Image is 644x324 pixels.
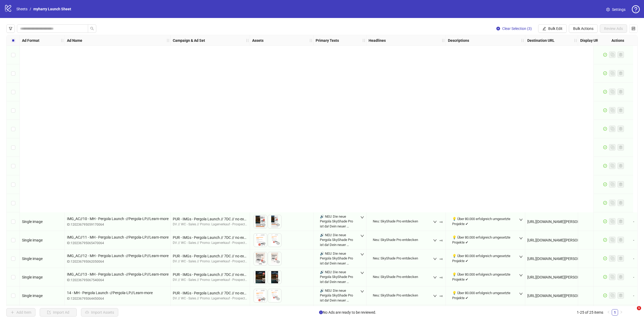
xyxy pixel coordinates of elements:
[519,292,523,296] span: down
[527,275,593,279] span: [URL][DOMAIN_NAME][PERSON_NAME]
[606,8,610,11] span: setting
[373,256,418,261] div: Neu: SkyShade Pro entdecken
[548,26,563,31] span: Bulk Edit
[527,38,555,43] strong: Destination URL
[502,26,532,31] span: Clear Selection (3)
[373,219,418,224] div: Neu: SkyShade Pro entdecken
[276,241,280,245] span: eye
[360,290,364,293] span: down
[275,296,281,302] button: Preview
[569,24,598,33] button: Bulk Actions
[603,275,607,279] span: check-circle
[276,279,280,282] span: eye
[268,252,281,265] img: Asset 2
[67,296,168,301] div: ID: 120236795064450064
[612,309,618,315] a: 1
[173,240,248,245] div: DV // WC - Sales // Promo: Lagerverkauf - Prospecting // GER/AT // shared Budgets - ABO // Cold -...
[603,294,607,297] span: check-circle
[452,291,512,300] div: 💡 Über 80.000 erfolgreich umgesetzte Projekte ✔
[173,253,248,259] div: PUR - IMGs - Pergola Launch // 7DC // no excl. // ADV Broad - GER/AT - m/w - 30-65+ // Auto
[261,277,267,284] button: Preview
[173,216,248,222] div: PUR - IMGs - Pergola Launch // 7DC // no excl. // ADV Broad - GER/AT - m/w - 30-65+ // Auto
[433,257,437,261] span: down
[7,286,20,305] div: Select row 14
[169,35,170,45] div: Resize Ad Name column
[637,306,641,310] span: 1
[261,240,267,247] button: Preview
[431,219,445,225] button: +4
[60,39,64,42] span: holder
[7,120,20,138] div: Select row 5
[166,39,170,42] span: holder
[173,296,248,301] div: DV // WC - Sales // Promo: Lagerverkauf - Prospecting // GER/AT // shared Budgets - ABO // Cold -...
[268,289,281,302] img: Asset 2
[268,215,281,228] img: Asset 2
[433,276,437,279] span: down
[7,138,20,157] div: Select row 6
[7,268,20,286] div: Select row 13
[173,277,248,282] div: DV // WC - Sales // Promo: Lagerverkauf - Prospecting // GER/AT // shared Budgets - ABO // Cold -...
[67,259,168,264] div: ID: 120236795062050064
[632,27,635,30] span: control
[612,7,625,12] span: Settings
[320,233,353,247] div: 🔊 NEU: Die neue Pergola SkyShade Pro ist da! Dein neuer Lieblingsort im Freien: ob entspannte Abe...
[32,6,72,12] a: myharry Launch Sheet
[527,294,593,298] span: [URL][DOMAIN_NAME][PERSON_NAME]
[262,260,266,264] span: eye
[67,271,168,277] span: IMG_AC//13 - MH - Pergola Launch -//Pergola-LP//Learn-more
[7,194,20,212] div: Select row 9
[254,252,267,265] img: Asset 1
[63,35,65,45] div: Resize Ad Format column
[276,297,280,301] span: eye
[7,46,20,64] div: Select row 1
[276,223,280,227] span: eye
[9,27,12,30] span: filter
[262,297,266,301] span: eye
[90,27,94,30] span: search
[452,254,512,263] div: 💡 Über 80.000 erfolgreich umgesetzte Projekte ✔
[173,272,248,277] div: PUR - IMGs - Pergola Launch // 7DC // no excl. // ADV Broad - GER/AT - m/w - 30-65+ // Auto
[433,239,437,242] span: down
[433,294,437,298] span: down
[7,83,20,101] div: Select row 3
[445,39,449,42] span: holder
[611,38,624,43] strong: Actions
[439,276,443,279] span: +4
[254,234,267,247] img: Asset 1
[252,38,264,43] strong: Assets
[612,309,618,316] li: 1
[519,273,523,277] span: down
[7,157,20,175] div: Select row 7
[602,5,630,14] a: Settings
[22,38,39,43] strong: Ad Format
[320,270,353,284] div: 🔊 NEU: Die neue Pergola SkyShade Pro ist da! Dein neuer Lieblingsort im Freien: ob entspannte Abe...
[67,234,168,240] span: IMG_AC//11 - MH - Pergola Launch -//Pergola-LP//Learn-more
[603,257,607,260] span: check-circle
[519,218,523,222] span: down
[173,222,248,227] div: DV // WC - Sales // Promo: Lagerverkauf - Prospecting // GER/AT // shared Budgets - ABO // Cold -...
[275,222,281,228] button: Preview
[67,278,168,283] div: ID: 120236795067540064
[452,235,512,245] div: 💡 Über 80.000 erfolgreich umgesetzte Projekte ✔
[574,39,577,42] span: holder
[320,251,353,266] div: 🔊 NEU: Die neue Pergola SkyShade Pro ist da! Dein neuer Lieblingsort im Freien: ob entspannte Abe...
[40,308,77,317] button: Import Ad
[246,39,249,42] span: holder
[22,294,43,298] span: Single image
[360,253,364,256] span: down
[254,271,267,284] img: Asset 1
[7,175,20,194] div: Select row 8
[275,277,281,284] button: Preview
[7,249,20,268] div: Select row 12
[276,260,280,264] span: eye
[527,257,593,261] span: [URL][DOMAIN_NAME][PERSON_NAME]
[316,38,339,43] strong: Primary Texts
[577,309,603,316] li: 1-25 of 25 items
[7,101,20,120] div: Select row 4
[309,39,313,42] span: holder
[524,39,528,42] span: holder
[519,236,523,240] span: down
[262,241,266,245] span: eye
[441,39,445,42] span: holder
[7,305,20,323] div: Select row 15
